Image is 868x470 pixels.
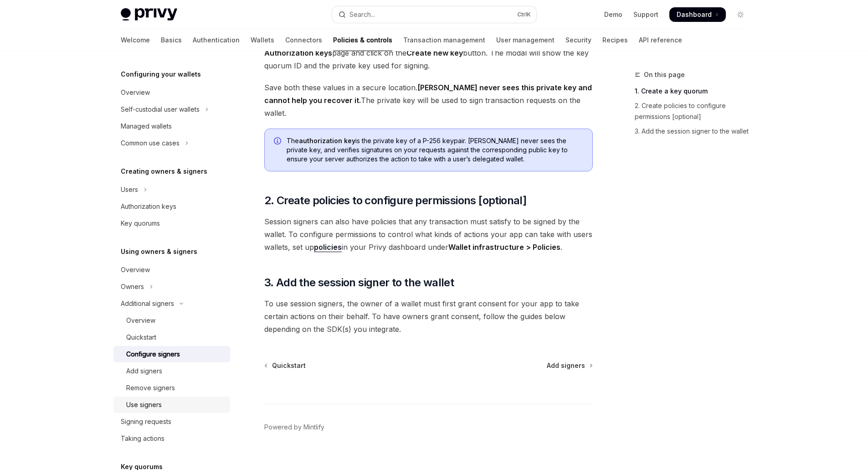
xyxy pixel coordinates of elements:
span: 3. Add the session signer to the wallet [264,275,454,290]
div: Common use cases [121,138,180,149]
div: Authorization keys [121,201,176,212]
span: To use session signers, the owner of a wallet must first grant consent for your app to take certa... [264,297,593,336]
h5: Creating owners & signers [121,166,207,177]
button: Open search [332,6,536,23]
button: Toggle Owners section [113,279,230,295]
strong: Create new key [406,48,463,57]
a: Overview [113,262,230,278]
strong: authorization key [299,137,355,145]
svg: Info [274,137,283,146]
a: 3. Add the session signer to the wallet [635,124,755,139]
span: Dashboard [677,10,712,19]
span: To generate a key quorum in the , navigate to the page and click on the button. The modal will sh... [264,34,593,72]
a: Powered by Mintlify [264,423,324,432]
a: API reference [639,29,682,51]
a: policies [314,243,342,252]
a: Recipes [602,29,628,51]
div: Quickstart [126,332,156,343]
a: Configure signers [113,346,230,362]
a: User management [496,29,555,51]
a: Overview [113,312,230,329]
a: Overview [113,84,230,101]
div: Remove signers [126,382,175,393]
h5: Using owners & signers [121,246,197,257]
div: Configure signers [126,349,180,360]
strong: [PERSON_NAME] never sees this private key and cannot help you recover it. [264,83,592,105]
a: Authorization keys [113,198,230,215]
button: Toggle Common use cases section [113,135,230,151]
div: Additional signers [121,298,174,309]
div: Overview [121,264,150,275]
strong: Wallet infrastructure > Policies [448,243,560,252]
div: Overview [126,315,155,326]
span: Quickstart [272,361,306,370]
div: Use signers [126,399,162,410]
div: Signing requests [121,416,171,427]
span: Save both these values in a secure location. The private key will be used to sign transaction req... [264,81,593,119]
a: 2. Create policies to configure permissions [optional] [635,98,755,124]
h5: Configuring your wallets [121,69,201,80]
a: Policies & controls [333,29,392,51]
div: Add signers [126,366,162,377]
a: Security [565,29,591,51]
a: Basics [161,29,182,51]
div: Key quorums [121,218,160,229]
button: Toggle dark mode [733,7,748,22]
a: Transaction management [403,29,485,51]
a: Demo [604,10,622,19]
a: Welcome [121,29,150,51]
a: Dashboard [669,7,726,22]
a: Add signers [547,361,592,370]
div: Search... [349,9,375,20]
a: Key quorums [113,215,230,232]
a: Quickstart [265,361,306,370]
span: Ctrl K [517,11,531,18]
div: Overview [121,87,150,98]
div: Taking actions [121,433,164,444]
span: Session signers can also have policies that any transaction must satisfy to be signed by the wall... [264,215,593,253]
span: 2. Create policies to configure permissions [optional] [264,193,527,208]
a: Use signers [113,397,230,413]
img: light logo [121,8,177,21]
a: Connectors [285,29,322,51]
span: The is the private key of a P-256 keypair. [PERSON_NAME] never sees the private key, and verifies... [287,136,583,164]
a: Signing requests [113,413,230,430]
a: Quickstart [113,329,230,346]
a: Support [633,10,658,19]
a: Remove signers [113,380,230,396]
a: Add signers [113,363,230,379]
button: Toggle Additional signers section [113,295,230,312]
span: Add signers [547,361,585,370]
div: Managed wallets [121,121,172,132]
a: Managed wallets [113,118,230,134]
button: Toggle Self-custodial user wallets section [113,101,230,118]
a: 1. Create a key quorum [635,84,755,98]
div: Users [121,184,138,195]
span: On this page [644,69,685,80]
button: Toggle Users section [113,181,230,198]
a: Authentication [193,29,240,51]
div: Owners [121,281,144,292]
a: Taking actions [113,430,230,447]
div: Self-custodial user wallets [121,104,200,115]
a: Wallets [251,29,274,51]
